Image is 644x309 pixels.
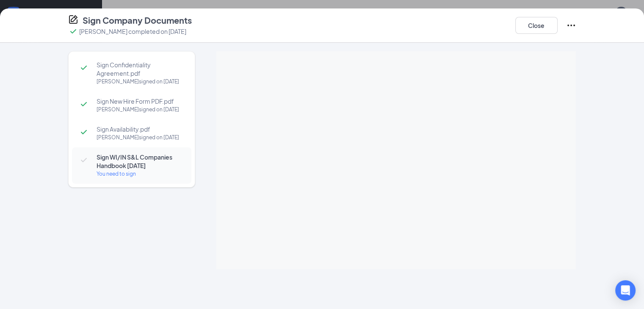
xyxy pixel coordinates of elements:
[68,14,78,25] svg: CompanyDocumentIcon
[97,133,183,142] div: [PERSON_NAME] signed on [DATE]
[68,26,78,36] svg: Checkmark
[79,155,89,165] svg: Checkmark
[79,27,186,36] p: [PERSON_NAME] completed on [DATE]
[79,99,89,109] svg: Checkmark
[97,170,183,178] div: You need to sign
[97,105,183,114] div: [PERSON_NAME] signed on [DATE]
[79,127,89,137] svg: Checkmark
[79,63,89,73] svg: Checkmark
[97,61,183,77] span: Sign Confidentiality Agreement.pdf
[83,14,192,26] h4: Sign Company Documents
[566,20,576,30] svg: Ellipses
[97,153,183,170] span: Sign WI/IN S&L Companies Handbook [DATE]
[515,17,558,34] button: Close
[97,97,183,105] span: Sign New Hire Form PDF.pdf
[97,125,183,133] span: Sign Availability.pdf
[97,77,183,86] div: [PERSON_NAME] signed on [DATE]
[615,280,636,301] div: Open Intercom Messenger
